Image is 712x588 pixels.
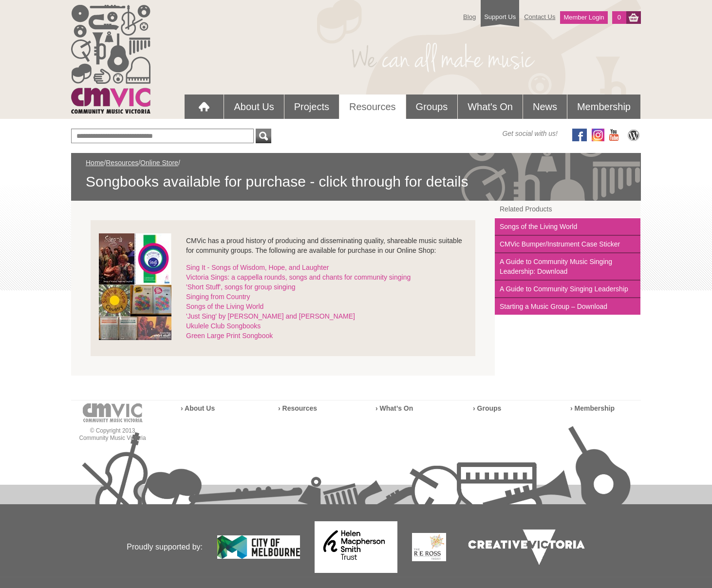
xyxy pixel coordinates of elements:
a: Online Store [140,159,178,167]
span: Songbooks available for purchase - click through for details [86,172,626,191]
img: The Re Ross Trust [412,533,446,561]
img: cmvic_logo.png [71,5,150,114]
a: What's On [458,95,523,119]
div: / / / [86,158,626,191]
a: › About Us [181,404,215,412]
a: Resources [339,95,406,119]
p: CMVic has a proud history of producing and disseminating quality, shareable music suitable for co... [99,236,467,255]
a: Groups [406,95,458,119]
a: Home [86,159,104,167]
a: Songs of the Living World [495,218,640,236]
a: Green Large Print Songbook [186,332,273,340]
p: © Copyright 2013 Community Music Victoria [71,427,154,442]
a: Related Products [495,201,640,218]
a: 'Just Sing' by [PERSON_NAME] and [PERSON_NAME] [186,312,355,320]
a: Victoria Sings: a cappella rounds, songs and chants for community singing [186,273,411,281]
a: 0 [612,11,626,24]
a: News [523,95,567,119]
a: A Guide to Community Music Singing Leadership: Download [495,253,640,281]
a: Resources [106,159,138,167]
a: Sing It - Songs of Wisdom, Hope, and Laughter [186,264,329,271]
a: CMVic Bumper/Instrument Case Sticker [495,236,640,253]
a: 'Short Stuff', songs for group singing [186,283,296,291]
a: Membership [567,95,640,119]
a: › What’s On [375,404,413,412]
a: Starting a Music Group – Download [495,298,640,315]
a: Ukulele Club Songbooks [186,322,261,330]
img: Songbooks_gif.jpg [99,233,171,340]
a: › Membership [570,404,615,412]
a: Songs of the Living World [186,303,263,310]
a: Projects [284,95,339,119]
img: Helen Macpherson Smith Trust [315,521,397,572]
a: › Groups [473,404,501,412]
a: About Us [224,95,283,119]
img: Creative Victoria Logo [461,522,592,572]
img: icon-instagram.png [592,129,604,141]
img: City of Melbourne [217,535,300,558]
a: Contact Us [519,8,560,25]
a: Member Login [560,11,607,24]
a: › Resources [278,404,317,412]
a: A Guide to Community Singing Leadership [495,281,640,298]
a: Blog [458,8,481,25]
img: cmvic-logo-footer.png [83,403,143,422]
img: CMVic Blog [626,129,641,141]
span: Get social with us! [502,129,558,138]
a: Singing from Country [186,293,250,301]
